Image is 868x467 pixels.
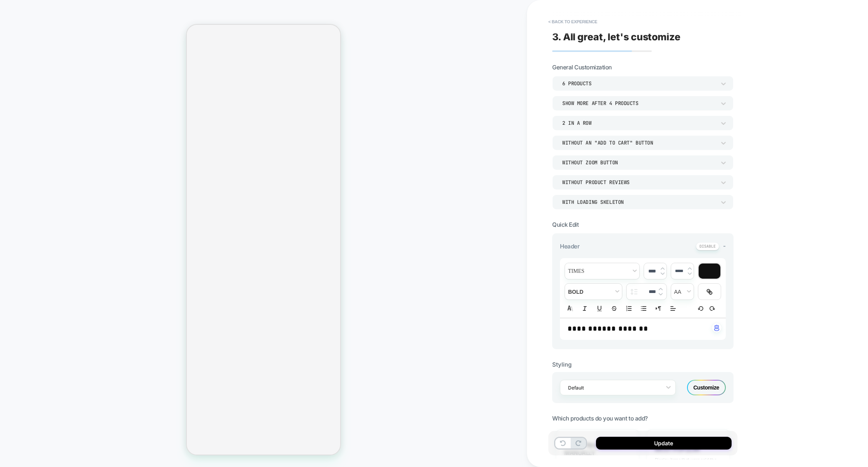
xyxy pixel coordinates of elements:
div: Without an "add to cart" button [562,140,716,146]
span: Quick Edit [552,221,579,228]
div: Show more after 4 Products [562,100,716,107]
span: - [723,242,726,250]
span: Header [560,243,579,250]
span: Align [668,304,679,313]
img: up [688,267,692,270]
button: Ordered list [623,304,634,313]
button: Bullet list [638,304,649,313]
div: Without Zoom Button [562,159,716,166]
button: < Back to experience [544,16,601,28]
div: WITH LOADING SKELETON [562,199,716,205]
img: down [688,272,692,275]
span: Which products do you want to add? [552,415,648,422]
span: General Customization [552,64,612,71]
img: up [661,267,665,270]
div: Without Product Reviews [562,179,716,186]
span: transform [671,284,694,300]
div: 6 Products [562,80,716,87]
span: fontWeight [565,284,622,300]
span: 3. All great, let's customize [552,31,680,43]
img: up [659,288,663,291]
button: Italic [579,304,590,313]
img: down [659,293,663,296]
button: Underline [594,304,605,313]
div: Styling [552,361,734,368]
div: 2 In a Row [562,120,716,126]
button: Right to Left [653,304,664,313]
img: line height [630,289,638,295]
span: font [565,263,639,279]
img: edit with ai [714,325,719,331]
button: Update [596,437,732,450]
button: Strike [609,304,620,313]
img: down [661,272,665,275]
